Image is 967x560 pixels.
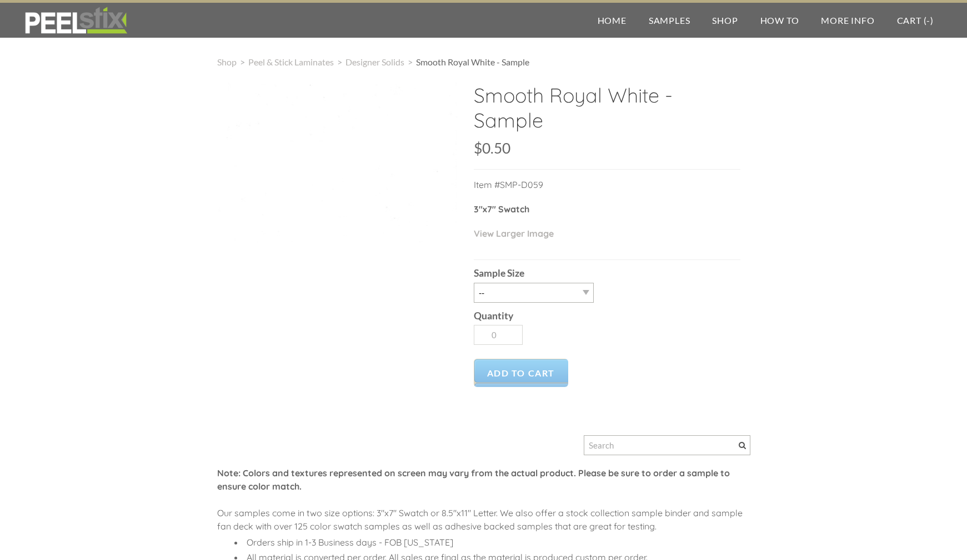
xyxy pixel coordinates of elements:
[749,3,810,38] a: How To
[474,267,524,279] b: Sample Size
[474,83,740,141] h2: Smooth Royal White - Sample
[416,57,529,67] span: Smooth Royal White - Sample
[217,57,237,67] a: Shop
[474,228,554,239] a: View Larger Image
[22,7,129,34] img: REFACE SUPPLIES
[587,3,638,38] a: Home
[474,310,513,322] b: Quantity
[474,139,510,157] span: $0.50
[248,57,334,67] a: Peel & Stick Laminates
[345,57,404,67] a: Designer Solids
[334,57,345,67] span: >
[217,507,743,532] span: Our samples come in two size options: 3"x7" Swatch or 8.5"x11" Letter. We also offer a stock coll...
[237,57,248,67] span: >
[474,359,569,387] a: Add to Cart
[474,203,529,215] strong: 3"x7" Swatch
[474,178,740,202] p: Item #SMP-D059
[886,3,945,38] a: Cart (-)
[217,467,730,492] font: Note: Colors and textures represented on screen may vary from the actual product. Please be sure ...
[739,442,746,449] span: Search
[244,536,750,549] li: Orders ship in 1-3 Business days - FOB [US_STATE]
[810,3,885,38] a: More Info
[584,435,750,455] input: Search
[638,3,702,38] a: Samples
[701,3,749,38] a: Shop
[926,15,930,26] span: -
[404,57,416,67] span: >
